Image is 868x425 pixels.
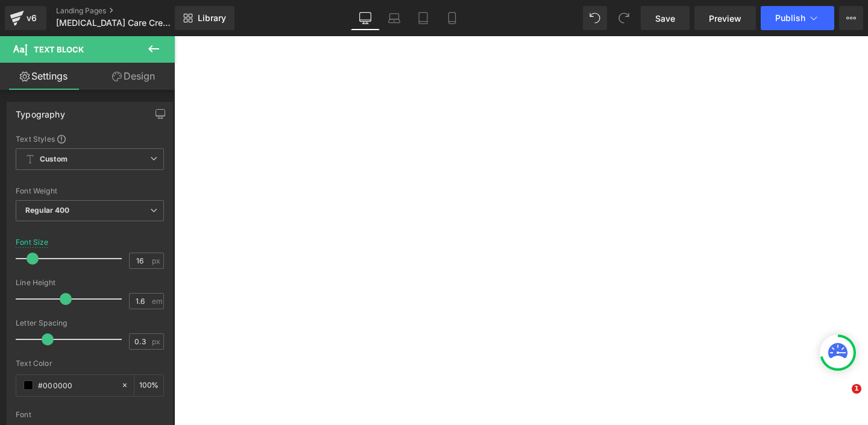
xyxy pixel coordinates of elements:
[16,134,164,143] div: Text Styles
[694,6,756,30] a: Preview
[56,6,195,16] a: Landing Pages
[16,187,164,195] div: Font Weight
[852,384,861,394] span: 1
[34,45,84,54] span: Text Block
[761,6,834,30] button: Publish
[409,6,438,30] a: Tablet
[709,12,741,25] span: Preview
[90,63,177,90] a: Design
[16,319,164,327] div: Letter Spacing
[839,6,863,30] button: More
[612,6,636,30] button: Redo
[134,375,163,396] div: %
[38,379,115,392] input: Color
[16,102,65,119] div: Typography
[380,6,409,30] a: Laptop
[583,6,607,30] button: Undo
[655,12,675,25] span: Save
[16,238,49,247] div: Font Size
[827,384,856,413] iframe: Intercom live chat
[175,6,234,30] a: New Library
[16,411,164,419] div: Font
[775,13,805,23] span: Publish
[16,279,164,287] div: Line Height
[152,297,162,305] span: em
[351,6,380,30] a: Desktop
[16,359,164,368] div: Text Color
[25,206,70,215] b: Regular 400
[40,154,68,165] b: Custom
[5,6,46,30] a: v6
[438,6,467,30] a: Mobile
[152,338,162,345] span: px
[24,10,39,26] div: v6
[198,13,226,24] span: Library
[152,257,162,265] span: px
[56,18,172,28] span: [MEDICAL_DATA] Care Cream - Natural [MEDICAL_DATA] Remedy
